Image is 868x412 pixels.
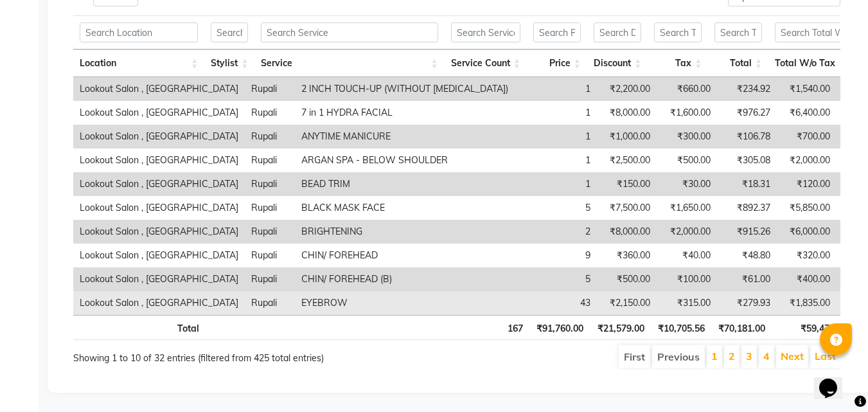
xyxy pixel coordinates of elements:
[597,101,657,125] td: ₹8,000.00
[515,172,597,196] td: 1
[295,77,515,101] td: 2 INCH TOUCH-UP (WITHOUT [MEDICAL_DATA])
[781,350,804,363] a: Next
[651,315,711,340] th: ₹10,705.56
[657,244,717,267] td: ₹40.00
[73,172,245,196] td: Lookout Salon , [GEOGRAPHIC_DATA]
[763,350,770,363] a: 4
[590,315,651,340] th: ₹21,579.00
[73,315,206,340] th: Total
[711,350,718,363] a: 1
[295,267,515,291] td: CHIN/ FOREHEAD (B)
[775,22,846,42] input: Search Total W/o Tax
[245,148,295,172] td: Rupali
[245,172,295,196] td: Rupali
[73,101,245,125] td: Lookout Salon , [GEOGRAPHIC_DATA]
[708,49,768,77] th: Total: activate to sort column ascending
[73,291,245,315] td: Lookout Salon , [GEOGRAPHIC_DATA]
[295,101,515,125] td: 7 in 1 HYDRA FACIAL
[515,267,597,291] td: 5
[597,125,657,148] td: ₹1,000.00
[445,49,527,77] th: Service Count: activate to sort column ascending
[204,49,254,77] th: Stylist: activate to sort column ascending
[657,267,717,291] td: ₹100.00
[768,49,852,77] th: Total W/o Tax: activate to sort column ascending
[777,101,837,125] td: ₹6,400.00
[777,125,837,148] td: ₹700.00
[772,315,854,340] th: ₹59,475.44
[515,101,597,125] td: 1
[657,101,717,125] td: ₹1,600.00
[447,315,529,340] th: 167
[515,196,597,220] td: 5
[597,148,657,172] td: ₹2,500.00
[245,244,295,267] td: Rupali
[657,77,717,101] td: ₹660.00
[295,244,515,267] td: CHIN/ FOREHEAD
[245,101,295,125] td: Rupali
[73,148,245,172] td: Lookout Salon , [GEOGRAPHIC_DATA]
[657,125,717,148] td: ₹300.00
[73,196,245,220] td: Lookout Salon , [GEOGRAPHIC_DATA]
[597,267,657,291] td: ₹500.00
[295,291,515,315] td: EYEBROW
[245,125,295,148] td: Rupali
[73,267,245,291] td: Lookout Salon , [GEOGRAPHIC_DATA]
[527,49,587,77] th: Price: activate to sort column ascending
[73,244,245,267] td: Lookout Salon , [GEOGRAPHIC_DATA]
[515,291,597,315] td: 43
[657,172,717,196] td: ₹30.00
[777,244,837,267] td: ₹320.00
[295,220,515,244] td: BRIGHTENING
[515,244,597,267] td: 9
[245,196,295,220] td: Rupali
[597,172,657,196] td: ₹150.00
[529,315,590,340] th: ₹91,760.00
[597,196,657,220] td: ₹7,500.00
[717,291,777,315] td: ₹279.93
[597,220,657,244] td: ₹8,000.00
[515,148,597,172] td: 1
[777,220,837,244] td: ₹6,000.00
[211,22,248,42] input: Search Stylist
[777,172,837,196] td: ₹120.00
[777,291,837,315] td: ₹1,835.00
[295,125,515,148] td: ANYTIME MANICURE
[714,22,762,42] input: Search Total
[657,196,717,220] td: ₹1,650.00
[261,22,438,42] input: Search Service
[777,267,837,291] td: ₹400.00
[777,148,837,172] td: ₹2,000.00
[245,220,295,244] td: Rupali
[254,49,444,77] th: Service: activate to sort column ascending
[594,22,642,42] input: Search Discount
[717,125,777,148] td: ₹106.78
[729,350,735,363] a: 2
[717,172,777,196] td: ₹18.31
[597,244,657,267] td: ₹360.00
[777,77,837,101] td: ₹1,540.00
[654,22,702,42] input: Search Tax
[295,172,515,196] td: BEAD TRIM
[597,291,657,315] td: ₹2,150.00
[73,77,245,101] td: Lookout Salon , [GEOGRAPHIC_DATA]
[717,101,777,125] td: ₹976.27
[717,220,777,244] td: ₹915.26
[533,22,581,42] input: Search Price
[73,344,382,365] div: Showing 1 to 10 of 32 entries (filtered from 425 total entries)
[657,148,717,172] td: ₹500.00
[73,125,245,148] td: Lookout Salon , [GEOGRAPHIC_DATA]
[295,196,515,220] td: BLACK MASK FACE
[515,220,597,244] td: 2
[717,196,777,220] td: ₹892.37
[717,267,777,291] td: ₹61.00
[815,350,836,363] a: Last
[814,361,855,399] iframe: chat widget
[717,148,777,172] td: ₹305.08
[295,148,515,172] td: ARGAN SPA - BELOW SHOULDER
[777,196,837,220] td: ₹5,850.00
[657,220,717,244] td: ₹2,000.00
[717,77,777,101] td: ₹234.92
[711,315,772,340] th: ₹70,181.00
[648,49,708,77] th: Tax: activate to sort column ascending
[245,267,295,291] td: Rupali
